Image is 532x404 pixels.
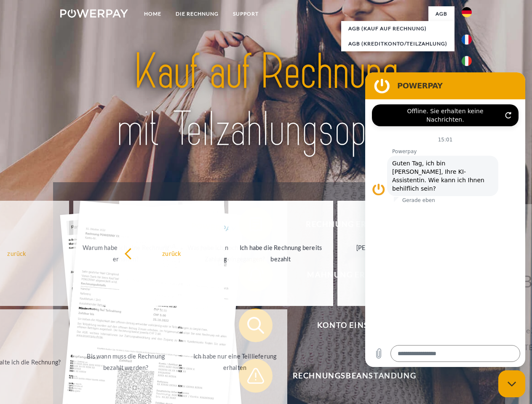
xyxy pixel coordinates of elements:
img: title-powerpay_de.svg [80,40,452,161]
div: [PERSON_NAME] wurde retourniert [342,242,437,265]
iframe: Schaltfläche zum Öffnen des Messaging-Fensters; Konversation läuft [498,370,525,397]
img: fr [462,35,472,45]
button: Konto einsehen [239,308,458,342]
a: AGB (Kreditkonto/Teilzahlung) [341,36,454,51]
div: zurück [124,247,219,259]
a: SUPPORT [226,6,266,21]
button: Rechnungsbeanstandung [239,359,458,393]
div: Bis wann muss die Rechnung bezahlt werden? [78,351,173,373]
div: Ich habe nur eine Teillieferung erhalten [187,351,282,373]
span: Rechnungsbeanstandung [251,359,457,393]
div: Warum habe ich eine Rechnung erhalten? [78,242,173,265]
iframe: Messaging-Fenster [365,72,525,367]
span: Konto einsehen [251,308,457,342]
img: de [462,7,472,17]
a: DIE RECHNUNG [168,6,226,21]
img: logo-powerpay-white.svg [60,9,128,18]
a: agb [428,6,454,21]
div: Ich habe die Rechnung bereits bezahlt [233,242,328,265]
a: AGB (Kauf auf Rechnung) [341,21,454,36]
a: Home [137,6,168,21]
img: it [462,56,472,66]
